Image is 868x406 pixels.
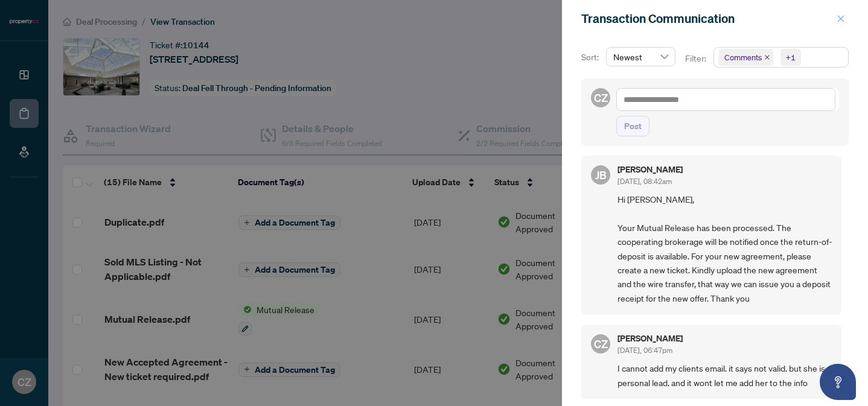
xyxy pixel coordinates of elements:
div: +1 [786,51,796,63]
p: Filter: [685,52,708,65]
span: JB [595,167,607,183]
span: close [837,14,845,23]
span: Comments [719,49,773,66]
h5: [PERSON_NAME] [617,334,683,343]
button: Open asap [820,364,856,400]
span: CZ [594,89,608,106]
span: I cannot add my clients email. it says not valid. but she is a personal lead. and it wont let me ... [617,361,832,390]
p: Sort: [581,51,601,64]
div: Transaction Communication [581,10,833,28]
span: Newest [613,48,668,66]
span: CZ [594,335,608,352]
button: Post [616,116,649,136]
span: close [764,54,770,60]
span: [DATE], 06:47pm [617,346,672,355]
h5: [PERSON_NAME] [617,165,683,174]
span: [DATE], 08:42am [617,177,672,186]
span: Comments [724,51,762,63]
span: Hi [PERSON_NAME], Your Mutual Release has been processed. The cooperating brokerage will be notif... [617,192,832,305]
